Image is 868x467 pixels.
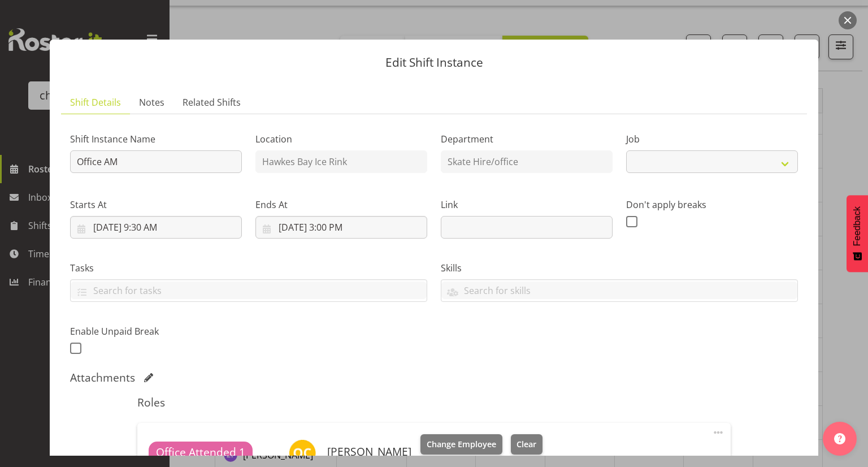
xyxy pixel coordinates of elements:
span: Change Employee [427,438,496,451]
span: Related Shifts [183,96,241,109]
input: Click to select... [255,216,427,239]
label: Tasks [70,261,427,275]
button: Change Employee [420,434,502,455]
input: Click to select... [70,216,242,239]
label: Enable Unpaid Break [70,325,242,338]
h5: Attachments [70,371,135,384]
label: Link [441,198,613,211]
span: Clear [517,438,536,451]
label: Location [255,132,427,146]
h5: Roles [137,396,730,409]
span: Notes [139,96,164,109]
label: Shift Instance Name [70,132,242,146]
img: ollie-cameron11372.jpg [289,439,316,466]
input: Search for skills [441,282,797,299]
label: Don't apply breaks [626,198,798,211]
span: Shift Details [70,96,121,109]
img: help-xxl-2.png [834,433,845,444]
p: Edit Shift Instance [61,57,807,68]
label: Department [441,132,613,146]
label: Starts At [70,198,242,211]
button: Feedback - Show survey [847,195,868,272]
label: Skills [441,261,798,275]
label: Job [626,132,798,146]
button: Clear [511,434,543,455]
h6: [PERSON_NAME] [327,446,411,458]
input: Shift Instance Name [70,150,242,173]
label: Ends At [255,198,427,211]
span: Office Attended 1 [156,444,245,461]
span: Feedback [852,206,862,246]
input: Search for tasks [71,282,427,299]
